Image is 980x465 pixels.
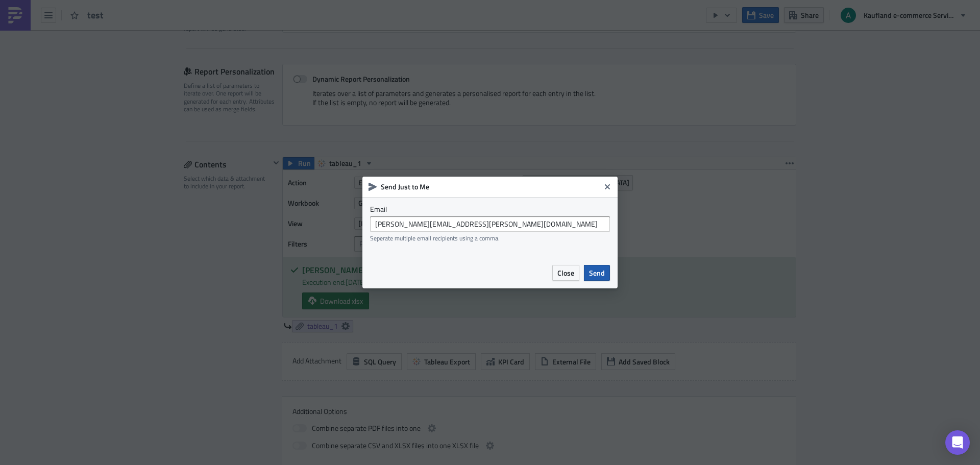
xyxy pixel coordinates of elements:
[584,265,610,281] button: Send
[4,4,487,12] body: Rich Text Area. Press ALT-0 for help.
[370,234,610,242] div: Seperate multiple email recipients using a comma.
[370,205,610,214] label: Email
[600,179,615,194] button: Close
[945,430,970,455] div: Open Intercom Messenger
[589,267,605,278] span: Send
[381,182,600,191] h6: Send Just to Me
[557,267,574,278] span: Close
[552,265,579,281] button: Close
